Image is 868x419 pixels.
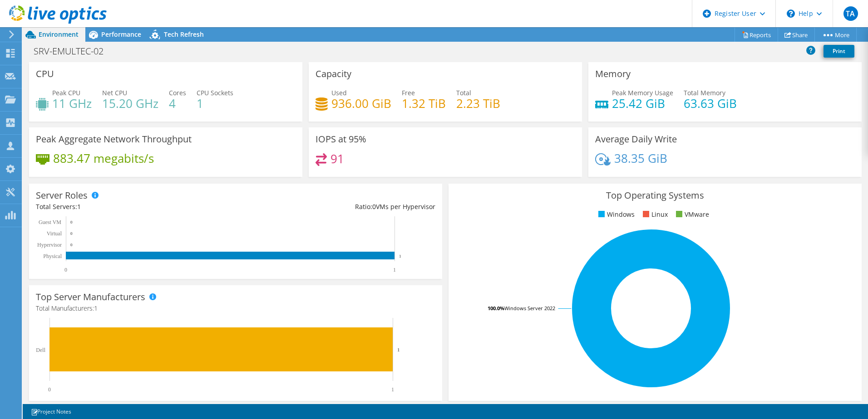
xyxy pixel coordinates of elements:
[169,88,186,97] span: Cores
[504,305,555,312] tspan: Windows Server 2022
[393,267,396,273] text: 1
[36,303,435,313] h4: Total Manufacturers:
[36,347,45,353] text: Dell
[48,386,51,393] text: 0
[236,202,435,212] div: Ratio: VMs per Hypervisor
[70,231,73,236] text: 0
[778,28,815,42] a: Share
[456,88,471,97] span: Total
[641,209,668,219] li: Linux
[37,242,62,248] text: Hypervisor
[612,98,673,108] h4: 25.42 GiB
[596,209,635,219] li: Windows
[169,98,186,108] h4: 4
[397,347,400,352] text: 1
[674,209,709,219] li: VMware
[39,30,79,39] span: Environment
[735,28,778,42] a: Reports
[391,386,394,393] text: 1
[684,98,737,108] h4: 63.63 GiB
[402,88,415,97] span: Free
[39,219,61,225] text: Guest VM
[47,230,62,237] text: Virtual
[843,6,858,21] span: TA
[30,46,118,56] h1: SRV-EMULTEC-02
[330,154,344,164] h4: 91
[787,10,795,18] svg: \n
[595,134,677,144] h3: Average Daily Write
[52,98,92,108] h4: 11 GHz
[595,69,631,79] h3: Memory
[53,153,154,163] h4: 883.47 megabits/s
[316,69,351,79] h3: Capacity
[197,98,233,108] h4: 1
[316,134,366,144] h3: IOPS at 95%
[101,30,141,39] span: Performance
[164,30,204,39] span: Tech Refresh
[331,88,347,97] span: Used
[488,305,504,312] tspan: 100.0%
[102,98,158,108] h4: 15.20 GHz
[70,243,73,247] text: 0
[684,88,725,97] span: Total Memory
[402,98,446,108] h4: 1.32 TiB
[197,88,233,97] span: CPU Sockets
[455,190,855,200] h3: Top Operating Systems
[25,406,78,417] a: Project Notes
[372,202,376,211] span: 0
[824,45,854,58] a: Print
[36,202,236,212] div: Total Servers:
[36,69,54,79] h3: CPU
[77,202,81,211] span: 1
[43,253,62,259] text: Physical
[36,292,145,302] h3: Top Server Manufacturers
[36,190,88,200] h3: Server Roles
[456,98,500,108] h4: 2.23 TiB
[70,220,73,224] text: 0
[52,88,80,97] span: Peak CPU
[399,254,401,258] text: 1
[102,88,127,97] span: Net CPU
[614,153,667,163] h4: 38.35 GiB
[814,28,857,42] a: More
[36,134,192,144] h3: Peak Aggregate Network Throughput
[64,267,67,273] text: 0
[612,88,673,97] span: Peak Memory Usage
[331,98,391,108] h4: 936.00 GiB
[94,304,98,312] span: 1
